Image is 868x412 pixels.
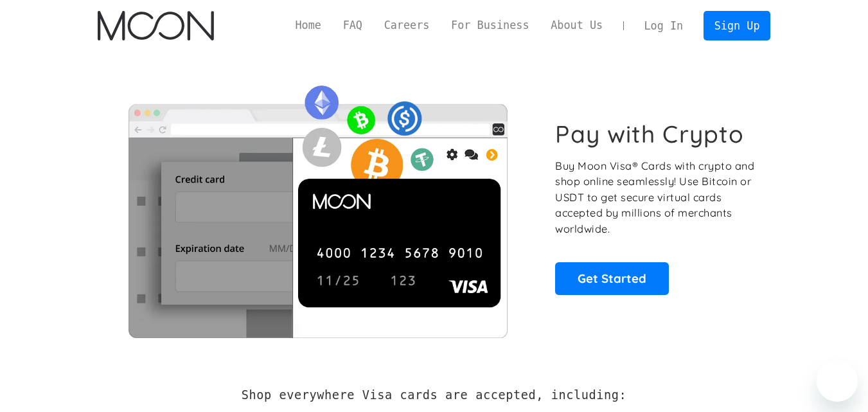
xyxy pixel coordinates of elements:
a: Home [285,17,332,33]
a: Sign Up [704,11,770,40]
a: For Business [440,17,540,33]
a: About Us [540,17,614,33]
h1: Pay with Crypto [555,120,744,148]
img: Moon Cards let you spend your crypto anywhere Visa is accepted. [98,76,538,337]
iframe: Button to launch messaging window [817,361,858,402]
a: Careers [373,17,440,33]
p: Buy Moon Visa® Cards with crypto and shop online seamlessly! Use Bitcoin or USDT to get secure vi... [555,158,756,237]
a: FAQ [332,17,373,33]
a: Log In [633,12,694,40]
img: Moon Logo [98,11,214,40]
a: Get Started [555,262,669,294]
h2: Shop everywhere Visa cards are accepted, including: [242,388,626,402]
a: home [98,11,214,40]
